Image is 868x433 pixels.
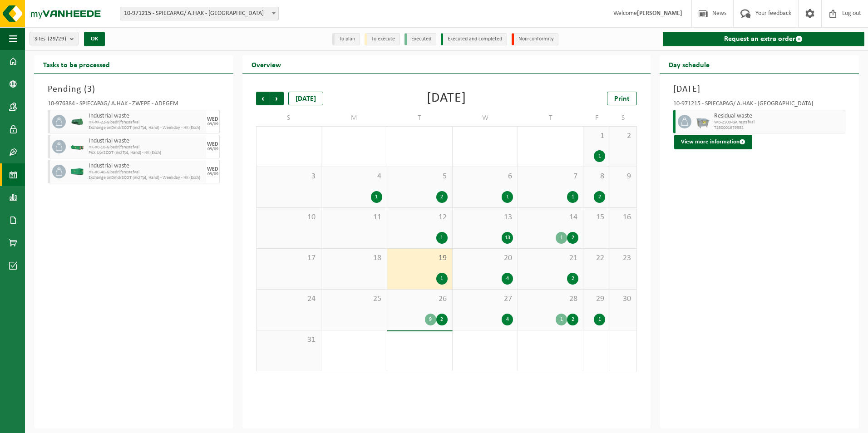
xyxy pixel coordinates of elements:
[84,32,105,46] button: OK
[288,92,323,105] div: [DATE]
[615,212,632,222] span: 16
[567,191,578,203] div: 1
[502,232,513,244] div: 13
[242,55,290,73] h2: Overview
[207,147,218,152] div: 03/09
[207,122,218,127] div: 03/09
[326,294,382,304] span: 25
[588,131,605,141] span: 1
[673,83,845,96] h3: [DATE]
[615,253,632,263] span: 23
[89,113,204,120] span: Industrial waste
[556,314,567,325] div: 1
[34,55,119,73] h2: Tasks to be processed
[523,294,578,304] span: 28
[207,142,218,147] div: WED
[436,191,448,203] div: 2
[556,232,567,244] div: 1
[714,120,843,125] span: WB-2500-GA restafval
[518,110,583,126] td: T
[457,294,513,304] span: 27
[387,110,453,126] td: T
[441,33,507,45] li: Executed and completed
[436,232,448,244] div: 1
[326,172,382,182] span: 4
[70,168,84,175] img: HK-XC-40-GN-00
[502,273,513,285] div: 4
[89,125,204,131] span: Exchange onDmd/SCOT (incl Tpt, Hand) - Weekday - HK (Exch)
[261,172,316,182] span: 3
[610,110,637,126] td: S
[404,33,436,45] li: Executed
[270,92,284,105] span: Next
[321,110,387,126] td: M
[256,110,321,126] td: S
[89,150,204,156] span: Pick Up/SCOT (incl Tpt, Hand) - HK (Exch)
[523,253,578,263] span: 21
[30,32,79,45] button: Sites(29/29)
[594,314,605,325] div: 1
[392,294,448,304] span: 26
[207,172,218,177] div: 03/09
[673,101,845,110] div: 10-971215 - SPIECAPAG/ A.HAK - [GEOGRAPHIC_DATA]
[567,273,578,285] div: 2
[365,33,400,45] li: To execute
[332,33,360,45] li: To plan
[457,253,513,263] span: 20
[457,172,513,182] span: 6
[588,172,605,182] span: 8
[453,110,518,126] td: W
[615,172,632,182] span: 9
[207,167,218,172] div: WED
[523,212,578,222] span: 14
[427,92,466,105] div: [DATE]
[674,135,752,149] button: View more information
[89,162,204,170] span: Industrial waste
[714,125,843,131] span: T250001679352
[436,314,448,325] div: 2
[207,117,218,122] div: WED
[70,143,84,150] img: HK-XC-10-GN-00
[70,118,84,125] img: HK-XK-22-GN-00
[588,212,605,222] span: 15
[567,314,578,325] div: 2
[120,7,279,20] span: 10-971215 - SPIECAPAG/ A.HAK - BRUGGE
[615,294,632,304] span: 30
[502,191,513,203] div: 1
[436,273,448,285] div: 1
[35,32,66,46] span: Sites
[588,294,605,304] span: 29
[663,32,864,46] a: Request an extra order
[588,253,605,263] span: 22
[256,92,270,105] span: Previous
[326,212,382,222] span: 11
[583,110,610,126] td: F
[567,232,578,244] div: 2
[614,95,630,103] span: Print
[457,212,513,222] span: 13
[615,131,632,141] span: 2
[523,172,578,182] span: 7
[371,191,382,203] div: 1
[660,55,719,73] h2: Day schedule
[594,150,605,162] div: 1
[89,170,204,175] span: HK-XC-40-G bedrijfsrestafval
[89,145,204,150] span: HK-XC-10-G bedrijfsrestafval
[502,314,513,325] div: 4
[89,175,204,181] span: Exchange onDmd/SCOT (incl Tpt, Hand) - Weekday - HK (Exch)
[512,33,558,45] li: Non-conformity
[120,7,278,20] span: 10-971215 - SPIECAPAG/ A.HAK - BRUGGE
[637,10,682,17] strong: [PERSON_NAME]
[425,314,436,325] div: 9
[594,191,605,203] div: 2
[392,172,448,182] span: 5
[696,115,710,128] img: WB-2500-GAL-GY-01
[714,113,843,120] span: Residual waste
[48,36,66,42] count: (29/29)
[392,212,448,222] span: 12
[261,335,316,345] span: 31
[48,83,220,96] h3: Pending ( )
[89,120,204,125] span: HK-XK-22-G bedrijfsrestafval
[89,138,204,145] span: Industrial waste
[261,294,316,304] span: 24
